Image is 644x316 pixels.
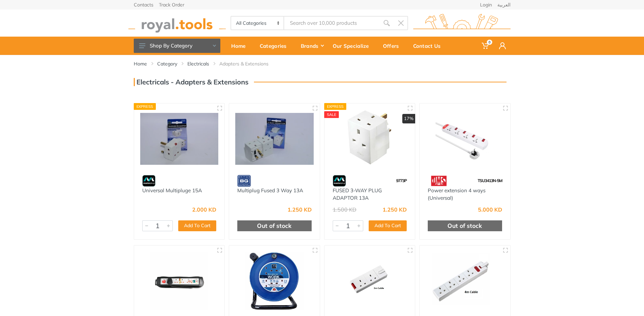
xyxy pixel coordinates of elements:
a: Power extension 4 ways (Universal) [428,187,485,201]
img: royal.tools Logo [128,14,226,33]
a: 0 [477,37,494,55]
div: Brands [296,39,328,53]
div: Out of stock [237,220,312,231]
img: royal.tools Logo [413,14,511,33]
img: 5.webp [333,175,346,187]
a: Our Specialize [328,37,378,55]
a: Universal Multipluge 15A [142,187,202,194]
input: Site search [284,16,379,30]
div: 1.500 KD [333,207,356,212]
span: TSU3413N-5M [478,178,502,183]
a: Category [157,60,177,67]
img: Royal Tools - Power extension 4 ways (Universal) [426,110,504,168]
a: Home [134,60,147,67]
div: Contact Us [408,39,450,53]
a: Contacts [134,2,153,7]
button: Shop By Category [134,39,220,53]
img: Royal Tools - FUSED 3-WAY PLUG ADAPTOR 13A [331,110,409,168]
div: 1.250 KD [288,207,312,212]
a: Categories [255,37,296,55]
img: 4.webp [237,175,251,187]
a: Multiplug Fused 3 Way 13A [237,187,303,194]
div: Categories [255,39,296,53]
div: Out of stock [428,220,502,231]
a: Home [226,37,255,55]
li: Adapters & Extensions [219,60,279,67]
h3: Electricals - Adapters & Extensions [134,78,249,86]
div: Offers [378,39,408,53]
button: Add To Cart [178,220,216,231]
a: FUSED 3-WAY PLUG ADAPTOR 13A [333,187,382,201]
img: Royal Tools - 2 Socket Power Extension 3m [331,252,409,310]
div: 2.000 KD [192,207,216,212]
img: Royal Tools - Multiplug Fused 3 Way 13A [235,110,314,168]
img: Royal Tools - 4 Socket Power Extension 4m [426,252,504,310]
img: 5.webp [142,175,156,187]
div: Express [324,103,347,110]
div: Our Specialize [328,39,378,53]
div: Home [226,39,255,53]
a: Login [480,2,492,7]
select: Category [231,17,284,29]
img: Royal Tools - 4 Socket Open Cable Reel Extension Lead with Handle, 25 Metres [235,252,314,310]
button: Add To Cart [369,220,407,231]
a: Electricals [187,60,209,67]
a: Track Order [159,2,184,7]
div: 17% [402,114,415,123]
nav: breadcrumb [134,60,511,67]
img: Royal Tools - 5 Socket Extension Lead (3 m) [140,252,219,310]
div: 5.000 KD [478,207,502,212]
span: 9773P [396,178,407,183]
span: 0 [487,40,492,45]
img: Royal Tools - Universal Multipluge 15A [140,110,219,168]
div: SALE [324,111,339,118]
a: Contact Us [408,37,450,55]
img: 78.webp [428,175,450,187]
div: Express [134,103,156,110]
a: Offers [378,37,408,55]
div: 1.250 KD [383,207,407,212]
a: العربية [497,2,511,7]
